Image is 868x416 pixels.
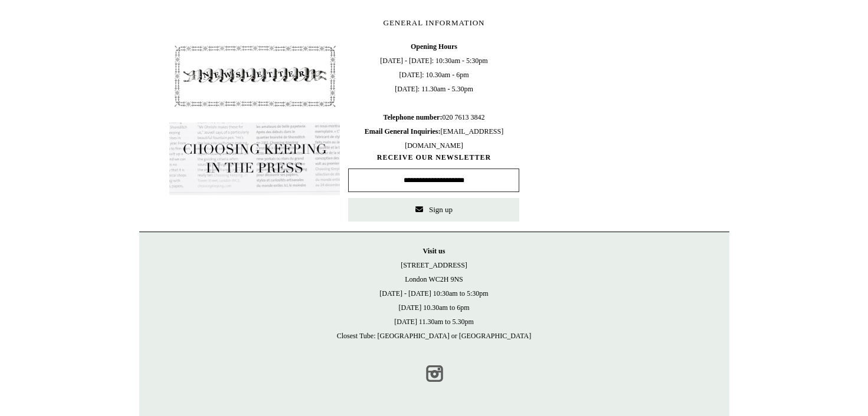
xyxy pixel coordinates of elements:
[365,127,503,150] span: [EMAIL_ADDRESS][DOMAIN_NAME]
[348,153,519,163] span: RECEIVE OUR NEWSLETTER
[384,113,443,121] b: Telephone number
[429,205,453,214] span: Sign up
[151,244,718,343] p: [STREET_ADDRESS] London WC2H 9NS [DATE] - [DATE] 10:30am to 5:30pm [DATE] 10.30am to 6pm [DATE] 1...
[348,198,519,222] button: Sign up
[169,123,340,196] img: pf-635a2b01-aa89-4342-bbcd-4371b60f588c--In-the-press-Button_1200x.jpg
[423,247,446,255] strong: Visit us
[440,113,442,121] b: :
[384,18,485,27] span: GENERAL INFORMATION
[169,39,340,113] img: pf-4db91bb9--1305-Newsletter-Button_1200x.jpg
[421,361,447,387] a: Instagram
[528,39,699,216] iframe: google_map
[348,39,519,153] span: [DATE] - [DATE]: 10:30am - 5:30pm [DATE]: 10.30am - 6pm [DATE]: 11.30am - 5.30pm 020 7613 3842
[411,42,457,51] b: Opening Hours
[365,127,441,136] b: Email General Inquiries:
